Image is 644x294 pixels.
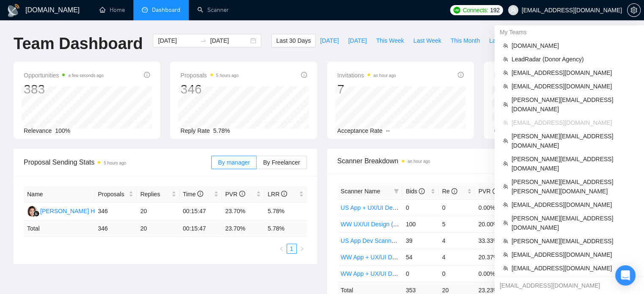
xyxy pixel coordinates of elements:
button: This Month [446,34,484,47]
span: info-circle [458,72,464,78]
span: [EMAIL_ADDRESS][DOMAIN_NAME] [511,264,636,273]
span: PVR [478,188,498,195]
a: searchScanner [197,6,229,14]
span: info-circle [301,72,307,78]
span: -- [386,127,390,134]
span: team [503,220,508,225]
span: team [503,43,508,48]
td: 4 [439,249,475,265]
span: [PERSON_NAME][EMAIL_ADDRESS][PERSON_NAME][DOMAIN_NAME] [511,177,636,196]
span: Invitations [337,70,396,80]
button: Last Month [484,34,523,47]
div: 7 [337,81,396,97]
button: This Week [371,34,409,47]
span: team [503,184,508,189]
span: Relevance [24,127,52,134]
span: info-circle [281,191,287,197]
span: [PERSON_NAME][EMAIL_ADDRESS] [511,236,636,246]
span: This Week [376,36,404,45]
a: US App Dev Scanner (1.00) [341,237,414,244]
td: 5.78 % [264,220,307,237]
td: 20.37% [475,249,511,265]
time: an hour ago [408,159,430,164]
span: Connects: [463,5,488,15]
input: End date [210,36,249,45]
td: 00:15:47 [180,203,222,220]
span: team [503,120,508,125]
span: filter [392,185,401,198]
th: Replies [137,186,179,203]
button: [DATE] [315,34,343,47]
td: 20.00% [475,216,511,232]
span: [EMAIL_ADDRESS][DOMAIN_NAME] [511,118,636,127]
div: zhanat.batyrbekov@gigradar.io [495,279,644,292]
td: 0 [402,199,439,216]
li: 1 [287,244,297,254]
span: PVR [225,191,245,198]
span: [PERSON_NAME][EMAIL_ADDRESS][DOMAIN_NAME] [511,95,636,114]
input: Start date [158,36,196,45]
button: right [297,244,307,254]
div: [PERSON_NAME] Heart [40,206,105,216]
span: team [503,202,508,207]
h1: Team Dashboard [14,34,143,54]
span: team [503,84,508,89]
span: [EMAIL_ADDRESS][DOMAIN_NAME] [511,68,636,77]
span: [DOMAIN_NAME] [511,41,636,50]
span: Opportunities [24,70,104,80]
th: Name [24,186,94,203]
span: team [503,57,508,62]
a: US App + UX/UI Design (1.10) [341,204,421,211]
td: 54 [402,249,439,265]
span: team [503,102,508,107]
span: Re [442,188,457,195]
td: 20 [137,203,179,220]
td: 0 [439,199,475,216]
span: By Freelancer [263,159,300,166]
span: left [279,246,284,251]
span: [DATE] [348,36,367,45]
td: 23.70% [222,203,264,220]
button: [DATE] [343,34,371,47]
span: team [503,266,508,271]
span: user [510,7,516,13]
button: Last Week [409,34,446,47]
button: setting [627,3,641,17]
span: info-circle [451,188,457,194]
span: [PERSON_NAME][EMAIL_ADDRESS][DOMAIN_NAME] [511,214,636,232]
span: Proposals [98,190,127,199]
span: Acceptance Rate [337,127,383,134]
span: Replies [140,190,169,199]
td: 346 [94,220,137,237]
td: 0 [402,265,439,282]
div: 383 [24,81,104,97]
span: info-circle [144,72,150,78]
a: setting [627,7,641,14]
span: info-circle [239,191,245,197]
a: WW UX/UI Design (1.00) [341,221,407,228]
span: dashboard [142,7,148,13]
a: 1 [287,244,296,253]
time: a few seconds ago [68,73,103,78]
span: team [503,161,508,166]
span: [EMAIL_ADDRESS][DOMAIN_NAME] [511,82,636,91]
td: 0.00% [475,199,511,216]
span: By manager [218,159,250,166]
a: WW App + UX/UI Design (1.10) [341,270,424,277]
td: 5.78% [264,203,307,220]
td: 5 [439,216,475,232]
button: left [276,244,287,254]
span: Last 30 Days [276,36,311,45]
span: LRR [268,191,287,198]
td: 00:15:47 [180,220,222,237]
td: 0 [439,265,475,282]
time: an hour ago [373,73,396,78]
span: [DATE] [320,36,339,45]
span: info-circle [419,188,425,194]
time: 5 hours ago [216,73,239,78]
span: info-circle [197,191,203,197]
a: homeHome [100,6,125,14]
span: Scanner Name [341,188,380,195]
span: filter [394,189,399,194]
span: Scanner Breakdown [337,156,621,166]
